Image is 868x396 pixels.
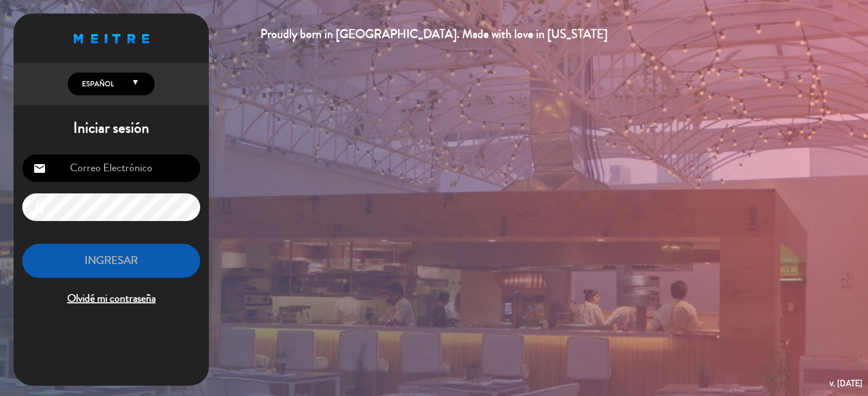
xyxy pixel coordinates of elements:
[22,244,200,278] button: INGRESAR
[22,154,200,182] input: Correo Electrónico
[33,162,46,175] i: email
[79,79,114,89] span: Español
[14,119,209,138] h1: Iniciar sesión
[22,290,200,308] span: Olvidé mi contraseña
[829,376,863,391] div: v. [DATE]
[33,201,46,214] i: lock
